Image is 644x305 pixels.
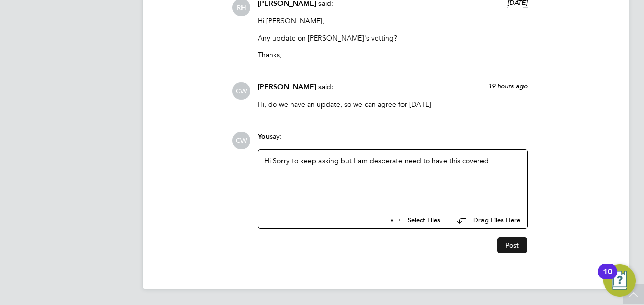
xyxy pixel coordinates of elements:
div: say: [258,132,528,149]
span: [PERSON_NAME] [258,83,316,91]
p: Any update on [PERSON_NAME]'s vetting? [258,33,528,43]
p: Hi, do we have an update, so we can agree for [DATE] [258,100,528,109]
div: 10 [603,272,612,285]
span: CW [232,82,250,100]
button: Post [497,237,527,253]
p: Hi [PERSON_NAME], [258,16,528,25]
span: 19 hours ago [488,82,528,90]
div: Hi Sorry to keep asking but I am desperate need to have this covered [264,156,521,200]
button: Drag Files Here [449,210,521,231]
span: CW [232,132,250,149]
p: Thanks, [258,50,528,59]
span: You [258,132,270,141]
span: said: [318,82,333,91]
button: Open Resource Center, 10 new notifications [603,264,636,297]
